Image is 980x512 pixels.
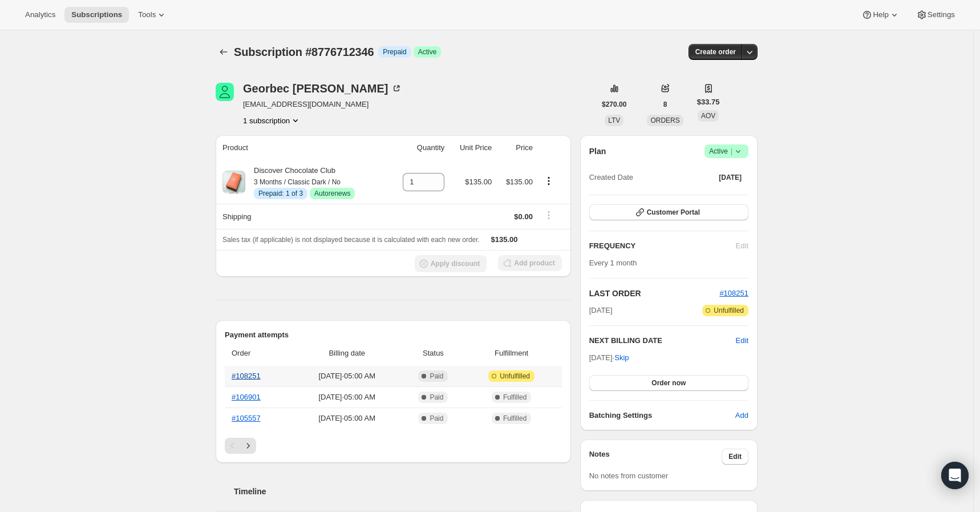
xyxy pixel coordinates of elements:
span: Paid [430,393,443,402]
button: Next [240,438,256,454]
button: Subscriptions [64,7,129,23]
span: Subscriptions [71,10,122,19]
span: [DATE] · 05:00 AM [295,392,398,403]
span: $135.00 [491,235,518,244]
span: Create order [695,47,736,57]
span: $135.00 [465,178,492,186]
div: Georbec [PERSON_NAME] [243,83,402,94]
span: Tools [138,10,156,19]
span: Unfulfilled [500,372,530,381]
button: Subscriptions [216,44,232,60]
span: [DATE] [719,173,742,182]
button: Edit [722,449,748,465]
span: [DATE] · 05:00 AM [295,370,398,382]
small: 3 Months / Classic Dark / No [254,178,341,186]
button: Add [728,406,755,425]
span: $135.00 [506,178,533,186]
div: Discover Chocolate Club [245,165,355,199]
span: LTV [608,116,620,124]
button: [DATE] [712,170,748,186]
span: Sales tax (if applicable) is not displayed because it is calculated with each new order. [222,236,480,244]
span: [EMAIL_ADDRESS][DOMAIN_NAME] [243,99,402,110]
button: Help [855,7,906,23]
h6: Batching Settings [589,410,735,421]
span: [DATE] · [589,353,629,362]
span: $33.75 [697,96,720,108]
span: $270.00 [602,100,626,109]
h2: NEXT BILLING DATE [589,335,736,346]
button: Shipping actions [540,209,558,221]
button: 8 [657,96,674,112]
span: Customer Portal [647,208,700,217]
button: $270.00 [595,96,633,112]
button: Edit [736,335,748,346]
th: Shipping [216,204,389,229]
span: 8 [663,100,667,109]
span: Fulfilled [503,414,527,423]
span: Edit [728,452,742,461]
span: Georbec Ammon [216,83,234,101]
span: [DATE] · 05:00 AM [295,413,398,424]
span: Active [418,47,437,57]
nav: Pagination [225,438,562,454]
button: Product actions [540,175,558,187]
span: Every 1 month [589,259,637,267]
span: AOV [701,112,715,120]
img: product img [222,171,245,193]
span: Fulfillment [468,348,555,359]
span: Order now [651,378,686,388]
button: Analytics [18,7,62,23]
th: Price [495,135,536,160]
span: Prepaid: 1 of 3 [258,189,303,198]
button: #108251 [719,288,748,299]
span: Paid [430,414,443,423]
div: Open Intercom Messenger [941,462,969,489]
button: Customer Portal [589,204,748,220]
span: Status [405,348,461,359]
h2: FREQUENCY [589,240,736,252]
span: Autorenews [314,189,350,198]
span: Fulfilled [503,393,527,402]
span: Created Date [589,172,633,183]
h3: Notes [589,449,722,465]
button: Skip [608,349,635,367]
h2: Timeline [234,486,571,497]
button: Order now [589,375,748,391]
th: Order [225,341,292,366]
button: Create order [689,44,743,60]
span: Analytics [25,10,55,19]
span: Billing date [295,348,398,359]
th: Quantity [389,135,448,160]
th: Unit Price [448,135,495,160]
span: Settings [928,10,955,19]
span: [DATE] [589,305,613,316]
a: #106901 [232,393,261,401]
a: #108251 [719,289,748,297]
h2: Payment attempts [225,329,562,341]
span: | [731,147,732,156]
span: Paid [430,372,443,381]
h2: LAST ORDER [589,288,720,299]
span: $0.00 [514,212,533,221]
a: #105557 [232,414,261,422]
span: Prepaid [383,47,406,57]
a: #108251 [232,372,261,380]
span: Help [873,10,888,19]
span: Unfulfilled [714,306,744,315]
span: Add [735,410,748,421]
button: Settings [909,7,962,23]
span: Skip [614,352,629,364]
button: Product actions [243,115,301,126]
span: ORDERS [650,116,679,124]
th: Product [216,135,389,160]
span: Active [709,146,744,157]
span: Subscription #8776712346 [234,46,374,58]
span: No notes from customer [589,471,669,480]
button: Tools [131,7,174,23]
h2: Plan [589,146,606,157]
